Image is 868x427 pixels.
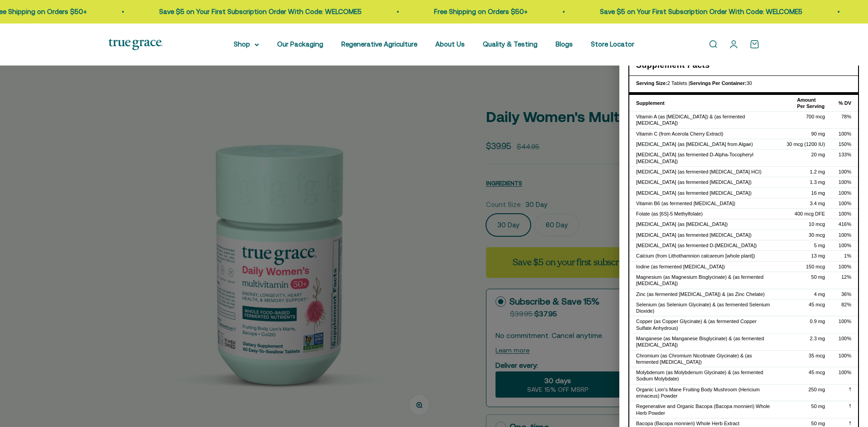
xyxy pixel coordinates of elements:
span: 3.4 mg [810,201,825,206]
div: Calcium (from Lithothamnion calcareum [whole plant]) [636,253,773,259]
p: Save $5 on Your First Subscription Order With Code: WELCOME5 [159,6,362,17]
span: 13 mg [811,253,825,258]
span: 90 mg [811,131,825,136]
span: 1.2 mg [810,169,825,174]
div: Vitamin C (from Acerola Cherry Extract) [636,131,773,137]
div: Organic Lion's Mane Fruiting Body Mushroom (Hericium erinaceus) Powder [636,386,773,399]
td: 150% [832,139,858,150]
span: 20 mg [811,152,825,157]
th: Supplement [629,95,780,112]
div: Molybdenum (as Molybdenum Glycinate) & (as fermented Sodium Molybdate) [636,369,773,382]
td: 100% [832,230,858,240]
span: 10 mcg [809,221,825,227]
div: Iodine (as fermented [MEDICAL_DATA]) [636,263,773,270]
span: 30 mcg [809,232,825,238]
a: Blogs [556,40,573,48]
div: Magnesium (as Magnesium Bisglycinate) & (as fermented [MEDICAL_DATA]) [636,274,773,287]
span: † [849,387,851,392]
td: 78% [832,112,858,129]
td: 36% [832,289,858,299]
div: Vitamin B6 (as fermented [MEDICAL_DATA]) [636,200,773,206]
div: [MEDICAL_DATA] (as [MEDICAL_DATA]) [636,221,773,227]
span: 45 mcg [809,302,825,307]
td: 100% [832,333,858,351]
div: [MEDICAL_DATA] (as fermented [MEDICAL_DATA]) [636,190,773,196]
div: Vitamin A (as [MEDICAL_DATA]) & (as fermented [MEDICAL_DATA]) [636,113,773,127]
h3: Supplement Facts [636,59,851,72]
div: 2 Tablets | 30 [636,80,851,88]
span: 35 mcg [809,353,825,358]
td: 100% [832,177,858,188]
td: 100% [832,198,858,208]
a: Our Packaging [277,40,323,48]
span: 2.3 mg [810,336,825,341]
td: 100% [832,350,858,367]
td: 12% [832,272,858,289]
p: Save $5 on Your First Subscription Order With Code: WELCOME5 [600,6,802,17]
a: Quality & Testing [483,40,538,48]
td: 82% [832,299,858,316]
td: 100% [832,166,858,177]
span: 5 mg [814,243,825,248]
td: 100% [832,188,858,198]
span: † [849,404,851,408]
td: 100% [832,209,858,219]
a: About Us [435,40,465,48]
span: 4 mg [814,291,825,297]
span: † [849,421,851,426]
td: 100% [832,240,858,251]
div: Manganese (as Manganese Bisglycinate) & (as fermented [MEDICAL_DATA]) [636,335,773,348]
th: Amount Per Serving [780,95,832,112]
div: Selenium (as Selenium Glycinate) & (as fermented Selenium Dioxide) [636,301,773,314]
span: 45 mcg [809,370,825,375]
a: Store Locator [591,40,634,48]
span: 0.9 mg [810,319,825,324]
span: 250 mg [808,387,825,392]
a: Free Shipping on Orders $50+ [434,8,528,15]
div: Regenerative and Organic Bacopa (Bacopa monnieri) Whole Herb Powder [636,403,773,416]
td: 1% [832,251,858,261]
span: 1.3 mg [810,179,825,185]
span: 50 mg [811,274,825,280]
div: Folate (as [6S]-5 Methylfolate) [636,211,773,217]
div: [MEDICAL_DATA] (as fermented D-Alpha-Tocopheryl [MEDICAL_DATA]) [636,151,773,164]
span: 50 mg [811,421,825,426]
a: Regenerative Agriculture [341,40,417,48]
div: [MEDICAL_DATA] (as fermented [MEDICAL_DATA]) [636,179,773,185]
div: Chromium (as Chromium Nicotinate Glycinate) & (as fermented [MEDICAL_DATA]) [636,352,773,366]
div: Copper (as Copper Glycinate) & (as fermented Copper Sulfate Anhydrous) [636,318,773,331]
strong: Servings Per Container: [690,80,746,86]
th: % DV [832,95,858,112]
summary: Shop [234,39,259,50]
span: 50 mg [811,404,825,409]
td: 416% [832,219,858,230]
div: [MEDICAL_DATA] (as [MEDICAL_DATA] from Algae) [636,141,773,147]
span: 150 mcg [806,264,825,269]
td: 100% [832,316,858,333]
span: 400 mcg DFE [795,211,825,216]
span: 30 mcg (1200 IU) [787,141,825,147]
td: 133% [832,150,858,167]
td: 100% [832,261,858,272]
div: Zinc (as fermented [MEDICAL_DATA]) & (as Zinc Chelate) [636,291,773,297]
span: 700 mcg [806,114,825,119]
div: [MEDICAL_DATA] (as fermented D-[MEDICAL_DATA]) [636,242,773,249]
span: 16 mg [811,190,825,196]
td: 100% [832,367,858,385]
div: [MEDICAL_DATA] (as fermented [MEDICAL_DATA]) [636,232,773,238]
div: [MEDICAL_DATA] (as fermented [MEDICAL_DATA] HCI) [636,169,773,175]
div: Bacopa (Bacopa monnieri) Whole Herb Extract [636,420,773,427]
strong: Serving Size: [636,80,667,86]
td: 100% [832,128,858,139]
